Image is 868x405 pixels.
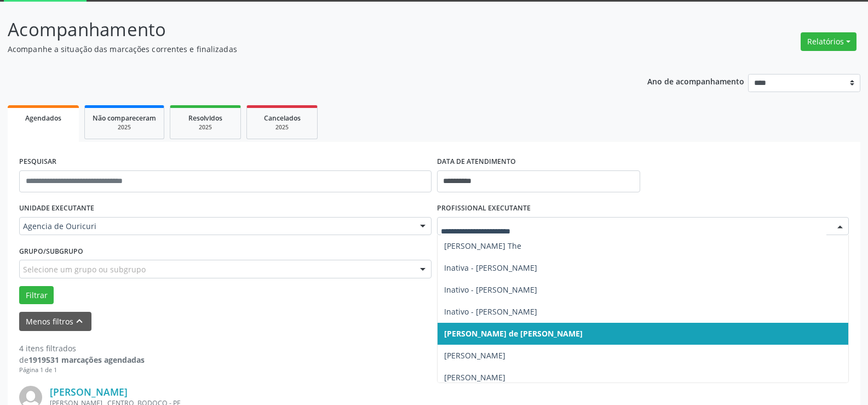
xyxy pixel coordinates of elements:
[444,284,537,295] span: Inativo - [PERSON_NAME]
[23,221,409,232] span: Agencia de Ouricuri
[19,286,54,305] button: Filtrar
[23,264,146,275] span: Selecione um grupo ou subgrupo
[19,153,56,170] label: PESQUISAR
[73,315,85,327] i: keyboard_arrow_up
[264,113,301,123] span: Cancelados
[19,200,94,217] label: UNIDADE EXECUTANTE
[444,350,505,361] span: [PERSON_NAME]
[437,200,531,217] label: PROFISSIONAL EXECUTANTE
[444,306,537,317] span: Inativo - [PERSON_NAME]
[647,74,744,88] p: Ano de acompanhamento
[444,328,583,339] span: [PERSON_NAME] de [PERSON_NAME]
[28,355,145,365] strong: 1919531 marcações agendadas
[444,372,505,383] span: [PERSON_NAME]
[444,263,537,273] span: Inativa - [PERSON_NAME]
[437,153,516,170] label: DATA DE ATENDIMENTO
[801,32,856,51] button: Relatórios
[19,312,91,331] button: Menos filtroskeyboard_arrow_up
[93,113,156,123] span: Não compareceram
[19,366,145,375] div: Página 1 de 1
[25,113,61,123] span: Agendados
[93,123,156,132] div: 2025
[8,43,605,55] p: Acompanhe a situação das marcações correntes e finalizadas
[255,123,309,132] div: 2025
[19,343,145,354] div: 4 itens filtrados
[188,113,222,123] span: Resolvidos
[444,241,521,251] span: [PERSON_NAME] The
[19,354,145,366] div: de
[50,386,128,398] a: [PERSON_NAME]
[19,243,83,260] label: Grupo/Subgrupo
[8,16,605,43] p: Acompanhamento
[178,123,233,132] div: 2025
